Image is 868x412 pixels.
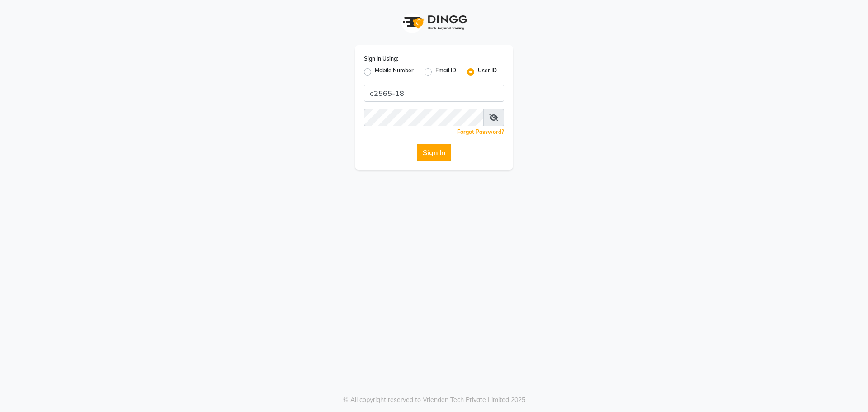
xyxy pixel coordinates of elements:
button: Sign In [417,144,451,161]
a: Forgot Password? [457,128,504,135]
label: Sign In Using: [364,55,398,63]
label: User ID [478,66,497,77]
input: Username [364,109,484,126]
label: Mobile Number [375,66,414,77]
img: logo1.svg [398,9,470,36]
label: Email ID [435,66,456,77]
input: Username [364,85,504,102]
